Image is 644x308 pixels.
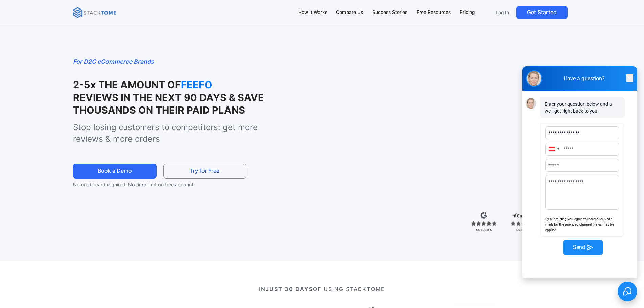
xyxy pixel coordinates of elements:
a: Log In [491,6,514,19]
p: No credit card required. No time limit on free account. [73,181,258,189]
p: Log In [496,9,509,16]
a: How It Works [295,5,330,20]
div: How It Works [298,9,327,16]
strong: 2-5x THE AMOUNT OF [73,79,181,91]
a: Try for Free [163,164,246,179]
p: IN OF USING STACKTOME [98,285,546,293]
a: Pricing [456,5,478,20]
div: Compare Us [336,9,363,16]
div: Free Resources [416,9,451,16]
a: Free Resources [413,5,454,20]
a: Book a Demo [73,164,156,179]
iframe: StackTome- product_demo 07.24 - 1.3x speed (1080p) [302,57,571,208]
em: For D2C eCommerce Brands [73,58,154,65]
div: Success Stories [372,9,407,16]
strong: FEEFO [181,78,248,91]
strong: REVIEWS IN THE NEXT 90 DAYS & SAVE THOUSANDS ON THEIR PAID PLANS [73,92,264,116]
strong: JUST 30 DAYS [266,286,313,292]
a: Compare Us [333,5,366,20]
a: Success Stories [369,5,411,20]
div: Pricing [460,9,475,16]
p: Stop losing customers to competitors: get more reviews & more orders [73,122,287,144]
a: Get Started [516,6,568,19]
